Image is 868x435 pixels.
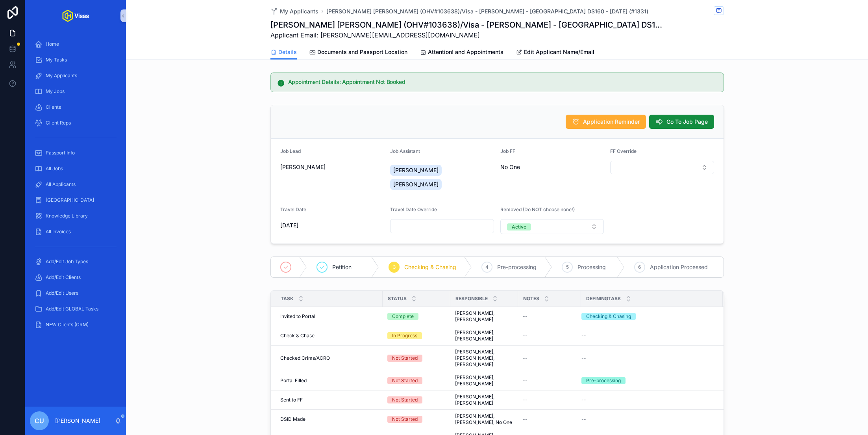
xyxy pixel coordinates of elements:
span: Job Lead [280,148,301,154]
a: Passport Info [30,146,121,160]
span: -- [523,355,527,361]
a: Add/Edit Clients [30,270,121,284]
a: Knowledge Library [30,209,121,223]
span: Go To Job Page [666,118,708,126]
span: Task [281,296,294,302]
a: My Jobs [30,84,121,99]
span: -- [523,397,527,403]
div: Pre-processing [586,377,621,384]
span: My Applicants [280,7,318,15]
span: [PERSON_NAME], [PERSON_NAME], [PERSON_NAME] [455,349,513,368]
a: All Jobs [30,162,121,176]
span: Application Processed [650,263,708,271]
span: Processing [577,263,606,271]
span: [GEOGRAPHIC_DATA] [46,197,94,203]
span: Details [278,48,297,56]
span: [PERSON_NAME] [393,166,439,174]
div: Complete [392,313,414,320]
span: My Tasks [46,57,67,63]
span: 4 [485,264,489,270]
span: Removed (Do NOT choose none!) [500,206,575,212]
a: Edit Applicant Name/Email [516,45,594,61]
span: 5 [566,264,569,270]
span: [PERSON_NAME], [PERSON_NAME] [455,310,513,323]
span: Notes [523,296,539,302]
a: My Applicants [30,69,121,83]
span: FF Override [610,148,637,154]
span: -- [581,355,586,361]
span: Pre-processing [497,263,537,271]
span: -- [523,313,527,320]
span: -- [581,397,586,403]
span: Status [388,296,407,302]
span: Client Reps [46,120,71,126]
span: Application Reminder [583,118,640,126]
span: Add/Edit Users [46,290,78,296]
span: DefiningTask [586,296,621,302]
span: 6 [638,264,641,270]
span: All Applicants [46,181,76,188]
span: Knowledge Library [46,213,88,219]
span: [PERSON_NAME], [PERSON_NAME], No One [455,413,513,426]
button: Select Button [500,219,604,234]
span: Travel Date Override [390,206,437,212]
a: All Applicants [30,177,121,191]
span: Add/Edit Clients [46,274,81,281]
span: Documents and Passport Location [317,48,407,56]
a: Add/Edit Users [30,286,121,300]
div: Not Started [392,396,418,403]
button: Select Button [610,161,714,174]
span: Edit Applicant Name/Email [524,48,594,56]
a: Add/Edit Job Types [30,255,121,269]
span: -- [581,333,586,339]
span: My Applicants [46,72,77,79]
span: NEW Clients (CRM) [46,322,89,328]
a: NEW Clients (CRM) [30,318,121,332]
span: [PERSON_NAME], [PERSON_NAME] [455,394,513,406]
span: Job Assistant [390,148,420,154]
div: Not Started [392,377,418,384]
span: [PERSON_NAME], [PERSON_NAME] [455,329,513,342]
span: -- [581,416,586,422]
span: [PERSON_NAME] [280,163,326,171]
span: Responsible [455,296,488,302]
p: [PERSON_NAME] [55,417,100,425]
h1: [PERSON_NAME] [PERSON_NAME] (OHV#103638)/Visa - [PERSON_NAME] - [GEOGRAPHIC_DATA] DS160 - [DATE] ... [270,19,665,30]
span: My Jobs [46,88,65,95]
a: My Applicants [270,7,318,15]
span: [PERSON_NAME] [PERSON_NAME] (OHV#103638)/Visa - [PERSON_NAME] - [GEOGRAPHIC_DATA] DS160 - [DATE] ... [326,7,648,15]
span: Sent to FF [280,397,303,403]
span: Travel Date [280,206,306,212]
a: Clients [30,100,121,114]
img: App logo [62,9,89,22]
a: Details [270,45,297,60]
span: [DATE] [280,221,384,229]
a: My Tasks [30,53,121,67]
span: Job FF [500,148,515,154]
span: Checked Crims/ACRO [280,355,330,361]
span: -- [523,377,527,384]
div: In Progress [392,332,417,339]
div: Not Started [392,355,418,362]
span: All Jobs [46,165,63,172]
span: Applicant Email: [PERSON_NAME][EMAIL_ADDRESS][DOMAIN_NAME] [270,30,665,40]
span: Clients [46,104,61,110]
button: Go To Job Page [649,115,714,129]
span: -- [523,416,527,422]
span: Add/Edit Job Types [46,258,88,265]
a: Attention! and Appointments [420,45,503,61]
h5: Appointment Details: Appointment Not Booked [288,79,717,85]
button: Application Reminder [566,115,646,129]
a: Add/Edit GLOBAL Tasks [30,302,121,316]
div: Not Started [392,416,418,423]
a: All Invoices [30,225,121,239]
a: Home [30,37,121,51]
span: No One [500,163,520,171]
span: 3 [393,264,396,270]
span: Passport Info [46,150,75,156]
span: Invited to Portal [280,313,315,320]
span: Portal Filled [280,377,307,384]
div: Active [512,223,526,231]
span: -- [523,333,527,339]
a: Client Reps [30,116,121,130]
